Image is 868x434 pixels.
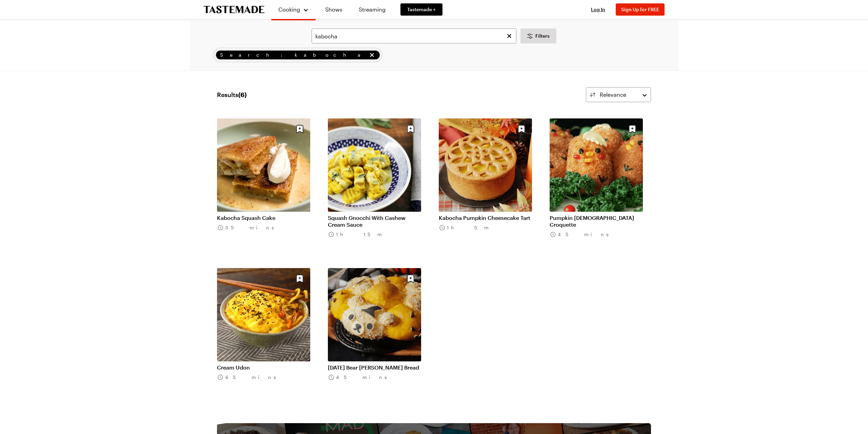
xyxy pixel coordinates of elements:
span: Log In [591,6,605,12]
button: Log In [585,6,612,13]
button: Desktop filters [520,29,556,43]
span: Sign Up for FREE [621,6,659,12]
span: ( 6 ) [238,91,246,98]
a: [DATE] Bear [PERSON_NAME] Bread [328,364,421,371]
a: Squash Gnocchi With Cashew Cream Sauce [328,214,421,228]
button: Save recipe [404,122,417,135]
span: Search: kabocha [220,51,367,59]
button: Save recipe [515,122,528,135]
button: Sign Up for FREE [616,3,665,16]
button: Save recipe [293,122,306,135]
a: To Tastemade Home Page [203,6,264,14]
button: Save recipe [404,272,417,285]
span: Filters [535,33,550,39]
span: Tastemade + [407,6,436,13]
a: Kabocha Squash Cake [217,214,310,221]
button: Cooking [278,3,309,16]
span: Results [217,90,246,99]
button: Relevance [586,87,651,102]
button: Save recipe [293,272,306,285]
button: Clear search [506,32,513,40]
span: Relevance [600,91,626,99]
button: remove Search: kabocha [368,51,376,59]
button: Save recipe [626,122,639,135]
a: Tastemade + [400,3,442,16]
a: Pumpkin [DEMOGRAPHIC_DATA] Croquette [550,214,643,228]
a: Cream Udon [217,364,310,371]
a: Kabocha Pumpkin Cheesecake Tart [439,214,532,221]
span: Cooking [278,6,300,13]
